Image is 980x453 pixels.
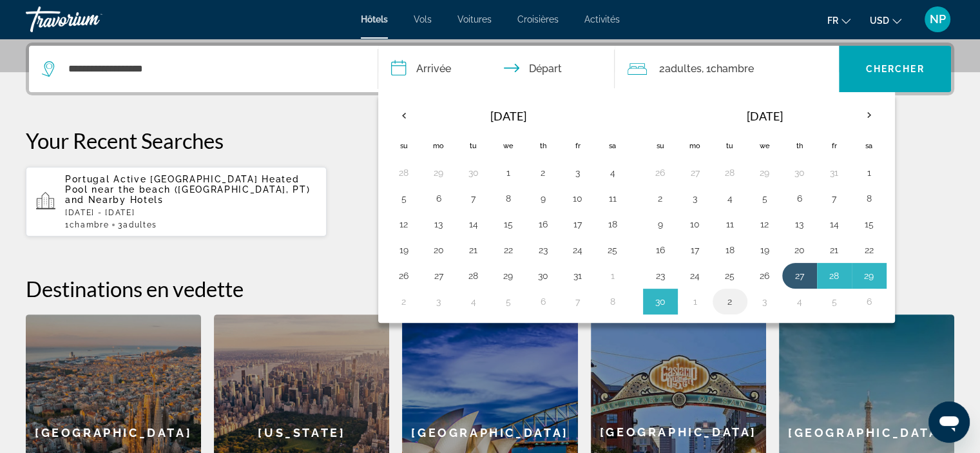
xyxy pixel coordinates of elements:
button: Day 3 [754,293,775,311]
button: Day 3 [685,189,706,207]
button: Day 23 [650,267,671,285]
button: Day 5 [394,189,414,207]
button: Day 6 [859,293,879,311]
button: Day 1 [498,164,519,182]
button: Day 7 [463,189,484,207]
button: Day 19 [394,241,414,259]
span: Hôtels [361,14,388,24]
button: Day 8 [498,189,519,207]
th: [DATE] [678,101,852,131]
button: Day 30 [650,293,671,311]
span: and Nearby Hotels [65,195,164,205]
button: Day 6 [428,189,449,207]
button: Day 14 [824,215,845,233]
button: Day 17 [568,215,588,233]
span: NP [930,13,946,26]
button: Day 22 [498,241,519,259]
button: Day 12 [394,215,414,233]
button: Change currency [870,11,901,30]
button: Day 19 [754,241,775,259]
span: Adultes [123,220,157,229]
button: Day 30 [789,164,810,182]
button: Day 9 [533,189,553,207]
button: Day 30 [463,164,484,182]
button: Day 14 [463,215,484,233]
button: Day 23 [533,241,553,259]
button: Day 11 [720,215,740,233]
button: Day 26 [394,267,414,285]
button: Day 3 [428,293,449,311]
span: Voitures [457,14,492,24]
button: Day 5 [498,293,519,311]
span: Adultes [664,63,701,75]
button: Day 20 [428,241,449,259]
iframe: Bouton de lancement de la fenêtre de messagerie [928,401,970,443]
button: Change language [827,11,850,30]
button: Day 28 [720,164,740,182]
button: Day 24 [568,241,588,259]
button: Day 1 [859,164,879,182]
button: Day 29 [859,267,879,285]
button: Day 27 [789,267,810,285]
p: [DATE] - [DATE] [65,208,316,217]
span: Chambre [710,63,753,75]
button: Day 28 [394,164,414,182]
span: 2 [658,60,701,78]
span: , 1 [701,60,753,78]
button: Day 4 [789,293,810,311]
button: Day 5 [754,189,775,207]
button: Previous month [387,101,421,130]
button: Day 4 [463,293,484,311]
button: Day 8 [602,293,623,311]
button: Day 3 [568,164,588,182]
p: Your Recent Searches [26,128,954,153]
button: Day 4 [720,189,740,207]
button: Day 2 [720,293,740,311]
button: Day 28 [463,267,484,285]
button: Day 16 [533,215,553,233]
button: Day 21 [463,241,484,259]
button: Day 20 [789,241,810,259]
button: Day 17 [685,241,706,259]
button: Day 25 [602,241,623,259]
button: Day 11 [602,189,623,207]
button: Day 30 [533,267,553,285]
button: Day 7 [824,189,845,207]
button: Day 12 [754,215,775,233]
button: Day 18 [720,241,740,259]
button: Day 2 [533,164,553,182]
span: Activités [584,14,620,24]
span: 3 [118,220,157,229]
button: Day 13 [428,215,449,233]
span: USD [870,15,889,26]
span: 1 [65,220,109,229]
span: Chambre [70,220,110,229]
button: Day 1 [685,293,706,311]
h2: Destinations en vedette [26,276,954,302]
button: Day 22 [859,241,879,259]
button: Day 16 [650,241,671,259]
button: Day 31 [568,267,588,285]
button: Day 29 [428,164,449,182]
button: Next month [852,101,887,130]
button: Day 29 [498,267,519,285]
button: Day 6 [533,293,553,311]
button: Day 9 [650,215,671,233]
button: Chercher [839,46,951,92]
button: Check in and out dates [378,46,615,92]
button: Day 2 [394,293,414,311]
button: Day 18 [602,215,623,233]
button: Day 27 [428,267,449,285]
button: Day 5 [824,293,845,311]
button: Travelers: 2 adults, 0 children [615,46,839,92]
button: Day 8 [859,189,879,207]
a: Croisières [517,14,559,24]
button: Day 6 [789,189,810,207]
div: Search widget [29,46,951,92]
button: Day 27 [685,164,706,182]
button: User Menu [921,6,954,33]
button: Day 24 [685,267,706,285]
button: Day 2 [650,189,671,207]
button: Day 31 [824,164,845,182]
